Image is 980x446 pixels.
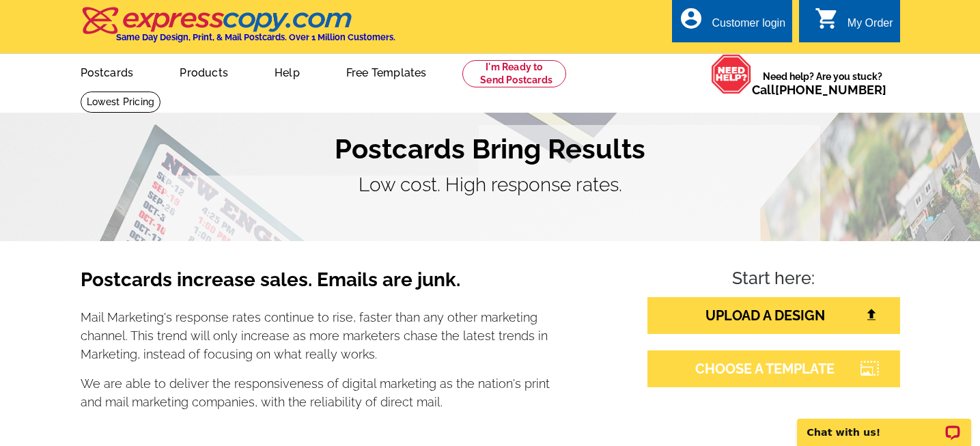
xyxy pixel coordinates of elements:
[647,268,900,292] h4: Start here:
[848,17,893,36] div: My Order
[253,55,322,87] a: Help
[158,55,250,87] a: Products
[81,171,900,199] p: Low cost. High response rates.
[81,374,550,411] p: We are able to deliver the responsiveness of digital marketing as the nation's print and mail mar...
[775,83,886,97] a: [PHONE_NUMBER]
[324,55,449,87] a: Free Templates
[815,6,839,31] i: shopping_cart
[752,70,893,97] span: Need help? Are you stuck?
[59,55,156,87] a: Postcards
[679,6,703,31] i: account_circle
[81,133,900,165] h1: Postcards Bring Results
[788,403,980,446] iframe: LiveChat chat widget
[81,308,550,363] p: Mail Marketing's response rates continue to rise, faster than any other marketing channel. This t...
[815,15,893,32] a: shopping_cart My Order
[711,54,752,94] img: help
[81,268,550,303] h3: Postcards increase sales. Emails are junk.
[647,350,900,387] a: CHOOSE A TEMPLATE
[679,15,785,32] a: account_circle Customer login
[752,83,886,97] span: Call
[647,297,900,334] a: UPLOAD A DESIGN
[81,16,395,42] a: Same Day Design, Print, & Mail Postcards. Over 1 Million Customers.
[116,32,395,42] h4: Same Day Design, Print, & Mail Postcards. Over 1 Million Customers.
[712,17,785,36] div: Customer login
